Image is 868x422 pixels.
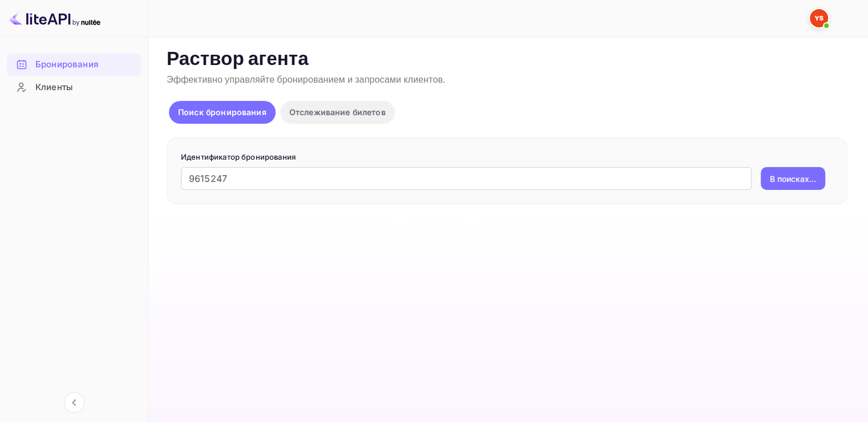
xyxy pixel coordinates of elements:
[7,54,141,75] a: Бронирования
[7,76,141,99] div: Клиенты
[770,173,816,185] ya-tr-span: В поисках...
[761,167,825,190] button: В поисках...
[289,107,386,117] ya-tr-span: Отслеживание билетов
[64,392,84,413] button: Свернуть навигацию
[181,152,296,161] ya-tr-span: Идентификатор бронирования
[9,9,100,27] img: Логотип LiteAPI
[35,58,98,71] ya-tr-span: Бронирования
[167,74,445,86] ya-tr-span: Эффективно управляйте бронированием и запросами клиентов.
[7,76,141,98] a: Клиенты
[181,167,752,190] input: Введите идентификатор бронирования (например, 63782194)
[178,107,267,117] ya-tr-span: Поиск бронирования
[35,81,72,94] ya-tr-span: Клиенты
[7,54,141,76] div: Бронирования
[810,9,828,27] img: Служба Поддержки Яндекса
[167,47,309,72] ya-tr-span: Раствор агента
